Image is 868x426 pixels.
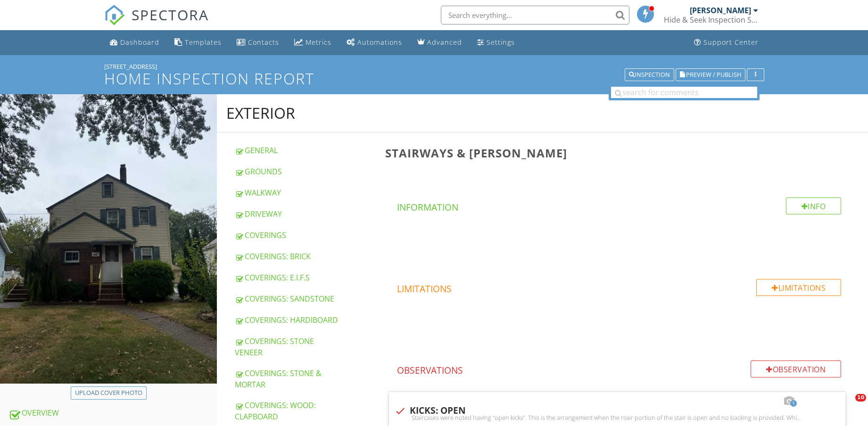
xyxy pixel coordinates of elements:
iframe: Intercom live chat [836,394,859,417]
div: Inspection [629,72,670,78]
div: GENERAL [235,145,374,156]
div: OVERVIEW [8,407,217,419]
span: 10 [855,394,866,401]
div: Info [786,197,842,214]
div: Contacts [248,38,279,47]
button: Preview / Publish [676,68,745,82]
div: COVERINGS: HARDIBOARD [235,314,374,326]
a: Settings [473,34,519,51]
h4: Observations [397,360,841,377]
a: Automations (Basic) [343,34,406,51]
div: Upload cover photo [75,388,142,398]
a: Dashboard [106,34,163,51]
button: Upload cover photo [71,386,147,400]
div: Staircases were noted having “open kicks”. This is the arrangement when the riser portion of the ... [395,414,840,421]
input: search for comments [611,87,757,98]
div: Observation [751,360,841,377]
h3: STAIRWAYS & [PERSON_NAME] [385,147,853,159]
div: COVERINGS: WOOD: CLAPBOARD [235,400,374,422]
div: Advanced [427,38,462,47]
a: Metrics [290,34,335,51]
input: Search everything... [441,6,629,25]
div: GROUNDS [235,166,374,177]
h1: Home Inspection Report [104,70,764,87]
a: Support Center [690,34,762,51]
div: Dashboard [120,38,159,47]
div: Templates [185,38,222,47]
span: SPECTORA [132,5,209,25]
span: Preview / Publish [686,72,741,78]
span: 1 [790,400,797,407]
div: Automations [357,38,402,47]
div: Limitations [756,279,841,296]
a: Inspection [625,70,674,78]
div: Settings [487,38,515,47]
div: [STREET_ADDRESS] [104,63,764,70]
button: Inspection [625,68,674,82]
div: DRIVEWAY [235,208,374,220]
h4: Limitations [397,279,841,295]
div: COVERINGS: BRICK [235,251,374,262]
div: COVERINGS: E.I.F.S [235,272,374,283]
img: The Best Home Inspection Software - Spectora [104,5,125,25]
div: COVERINGS [235,229,374,241]
a: Preview / Publish [676,70,745,78]
a: Advanced [413,34,466,51]
h4: Information [397,197,841,213]
div: WALKWAY [235,187,374,198]
div: COVERINGS: STONE & MORTAR [235,368,374,390]
div: Hide & Seek Inspection Services [664,15,758,25]
div: COVERINGS: STONE VENEER [235,336,374,358]
div: Support Center [703,38,759,47]
div: COVERINGS: SANDSTONE [235,293,374,304]
div: Metrics [306,38,331,47]
a: SPECTORA [104,13,209,33]
a: Templates [171,34,225,51]
div: [PERSON_NAME] [690,6,751,15]
a: Contacts [233,34,283,51]
div: EXTERIOR [226,104,295,123]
